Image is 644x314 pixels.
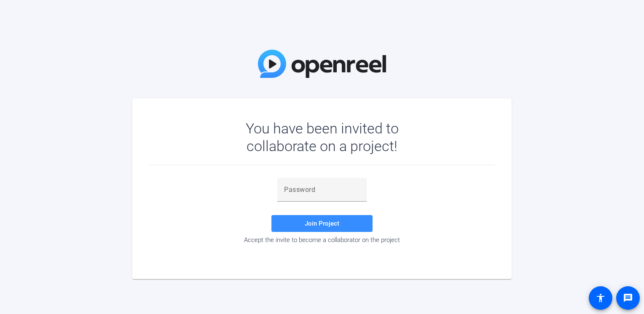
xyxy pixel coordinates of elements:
[305,220,339,227] span: Join Project
[258,50,386,78] img: OpenReel Logo
[623,293,633,303] mat-icon: message
[149,236,495,244] div: Accept the invite to become a collaborator on the project
[271,215,373,232] button: Join Project
[284,185,360,195] input: Password
[596,293,606,303] mat-icon: accessibility
[221,120,423,155] div: You have been invited to collaborate on a project!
